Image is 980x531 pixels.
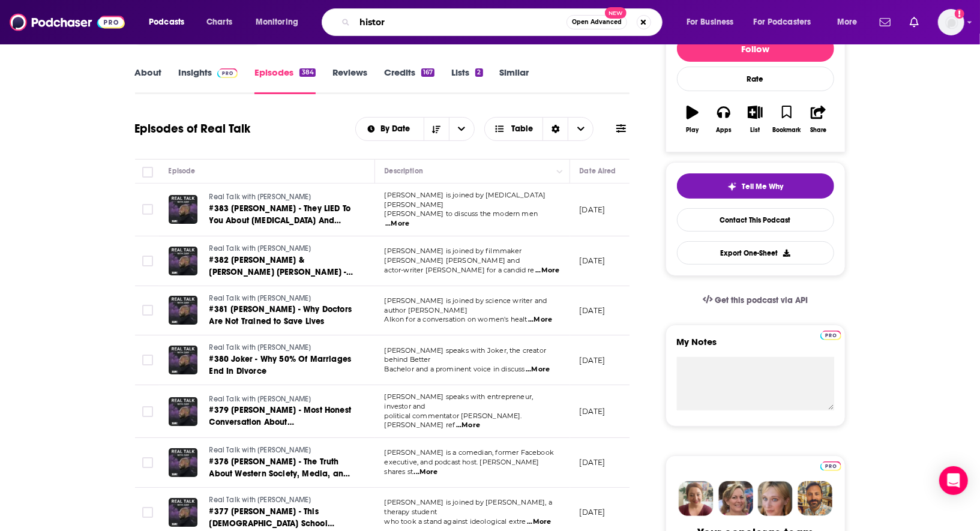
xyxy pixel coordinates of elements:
p: [DATE] [580,205,606,215]
span: #378 [PERSON_NAME] - The Truth About Western Society, Media, and Education [209,457,350,491]
span: By Date [380,125,414,133]
span: [PERSON_NAME] speaks with entrepreneur, investor and [385,392,534,410]
a: #383 [PERSON_NAME] - They LIED To You About [MEDICAL_DATA] And [MEDICAL_DATA] [209,203,353,227]
p: [DATE] [580,507,606,517]
span: Real Talk with [PERSON_NAME] [209,193,311,201]
a: Similar [500,67,529,94]
div: Date Aired [580,164,616,178]
span: ...More [414,467,438,477]
span: For Podcasters [754,14,811,31]
button: open menu [829,13,873,32]
a: Real Talk with [PERSON_NAME] [209,343,353,353]
span: Logged in as BogaardsPR [938,9,964,35]
p: [DATE] [580,305,606,316]
span: [PERSON_NAME] is joined by filmmaker [PERSON_NAME] [PERSON_NAME] and [385,247,522,265]
a: Pro website [820,329,841,340]
span: Open Advanced [572,19,622,25]
span: Podcasts [149,14,184,31]
button: open menu [449,118,474,140]
div: Rate [677,67,834,91]
p: [DATE] [580,256,606,266]
div: Share [810,127,826,134]
a: Real Talk with [PERSON_NAME] [209,192,353,203]
a: Pro website [820,460,841,471]
span: New [605,7,627,19]
span: Bachelor and a prominent voice in discuss [385,365,525,373]
img: Podchaser - Follow, Share and Rate Podcasts [10,11,125,34]
a: Show notifications dropdown [905,12,924,32]
span: [PERSON_NAME] is joined by [MEDICAL_DATA] [PERSON_NAME] [385,191,546,209]
a: Real Talk with [PERSON_NAME] [209,394,353,405]
label: My Notes [677,336,834,357]
button: Choose View [484,117,594,141]
span: [PERSON_NAME] is a comedian, former Facebook [385,448,555,457]
div: Search podcasts, credits, & more... [333,8,674,36]
button: Show profile menu [938,9,964,35]
a: Real Talk with [PERSON_NAME] [209,244,353,254]
img: Podchaser Pro [820,461,841,471]
span: More [837,14,858,31]
button: List [739,98,771,141]
span: ...More [527,517,551,527]
a: Real Talk with [PERSON_NAME] [209,495,353,506]
span: [PERSON_NAME] is joined by science writer and author [PERSON_NAME] [385,296,547,314]
span: Tell Me Why [742,182,783,191]
h1: Episodes of Real Talk [135,121,251,136]
button: Export One-Sheet [677,241,834,265]
p: [DATE] [580,355,606,365]
p: [DATE] [580,406,606,416]
a: Show notifications dropdown [875,12,895,32]
a: Reviews [332,67,367,94]
div: Episode [169,164,196,178]
span: ...More [456,421,480,430]
span: Charts [206,14,232,31]
div: 2 [475,68,482,77]
img: Barbara Profile [718,481,753,516]
span: #380 Joker - Why 50% Of Marriages End In Divorce [209,354,352,376]
span: [PERSON_NAME] is joined by [PERSON_NAME], a therapy student [385,498,552,516]
span: For Business [687,14,734,31]
a: Lists2 [451,67,482,94]
p: [DATE] [580,457,606,467]
span: ...More [526,365,550,374]
div: Play [686,127,699,134]
span: [PERSON_NAME] speaks with Joker, the creator behind Better [385,346,547,364]
span: #383 [PERSON_NAME] - They LIED To You About [MEDICAL_DATA] And [MEDICAL_DATA] [209,203,351,238]
button: open menu [247,13,314,32]
a: #382 [PERSON_NAME] & [PERSON_NAME] [PERSON_NAME] - You Will Never Look At [MEDICAL_DATA] The Same... [209,254,353,278]
span: executive, and podcast host. [PERSON_NAME] shares st [385,458,540,476]
button: open menu [356,125,424,133]
img: Podchaser Pro [820,331,841,340]
button: Apps [708,98,739,141]
span: Monitoring [256,14,298,31]
span: [PERSON_NAME] to discuss the modern men [385,209,538,218]
img: tell me why sparkle [727,182,737,191]
div: List [751,127,760,134]
img: Sydney Profile [679,481,714,516]
span: who took a stand against ideological extre [385,517,526,526]
button: Column Actions [553,164,567,179]
span: Real Talk with [PERSON_NAME] [209,343,311,352]
span: Toggle select row [142,507,153,518]
button: Sort Direction [424,118,449,140]
span: #381 [PERSON_NAME] - Why Doctors Are Not Trained to Save Lives [209,304,352,326]
input: Search podcasts, credits, & more... [355,13,567,32]
img: Jon Profile [798,481,832,516]
span: ...More [528,315,552,325]
div: Bookmark [772,127,801,134]
button: open menu [746,13,829,32]
div: Sort Direction [543,118,568,140]
button: Open AdvancedNew [567,15,627,29]
a: #378 [PERSON_NAME] - The Truth About Western Society, Media, and Education [209,456,353,480]
a: #381 [PERSON_NAME] - Why Doctors Are Not Trained to Save Lives [209,304,353,328]
a: Contact This Podcast [677,208,834,232]
button: open menu [678,13,749,32]
span: Real Talk with [PERSON_NAME] [209,496,311,504]
button: Share [802,98,834,141]
span: Real Talk with [PERSON_NAME] [209,446,311,454]
span: Toggle select row [142,305,153,316]
h2: Choose List sort [355,117,475,141]
img: Podchaser Pro [217,68,238,78]
a: InsightsPodchaser Pro [179,67,238,94]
